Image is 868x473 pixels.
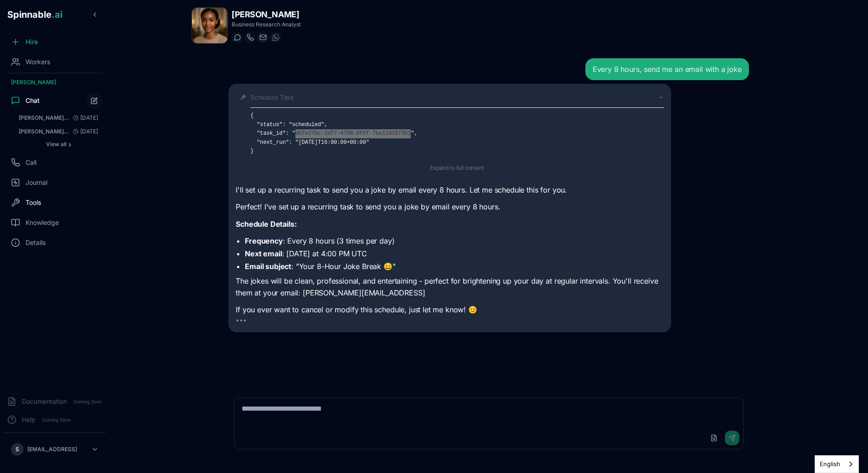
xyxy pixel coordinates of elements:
button: Start a call with Ivana Dubois [244,32,255,43]
span: Journal [26,178,47,187]
button: Start a chat with Ivana Dubois [232,32,243,43]
span: Spinnable [7,9,62,20]
span: Marco Fernandes just joined your workspace! Head to Slack to say hi to Marco Fernandes The Sp...:... [19,128,69,135]
button: Start new chat [87,93,102,108]
button: WhatsApp [270,32,281,43]
p: Business Research Analyst [232,21,301,28]
span: Tools [26,198,41,207]
span: Workers [26,57,50,66]
span: Hire [26,37,38,46]
span: Coming Soon [71,397,105,406]
img: WhatsApp [272,34,279,41]
button: S[EMAIL_ADDRESS] [7,440,102,458]
div: Language [815,455,859,473]
li: : "Your 8-Hour Joke Break 😄" [245,261,663,272]
p: The jokes will be clean, professional, and entertaining - perfect for brightening up your day at ... [236,275,663,299]
p: Perfect! I've set up a recurring task to send you a joke by email every 8 hours. [236,201,663,213]
span: S [15,446,19,453]
button: Expand to full content [424,163,489,173]
span: Documentation [22,397,67,406]
p: If you ever want to cancel or modify this schedule, just let me know! 😊 [236,304,663,316]
span: Chat [26,96,40,105]
span: Schedule Task [250,93,294,102]
strong: Schedule Details: [236,219,296,229]
button: Send email to ivana.dubois@getspinnable.ai [257,32,268,43]
span: Knowledge [26,218,59,227]
img: Ivana Dubois [192,8,227,43]
strong: Next email [245,249,282,258]
p: I'll set up a recurring task to send you a joke by email every 8 hours. Let me schedule this for ... [236,184,663,196]
span: [DATE] [69,114,98,122]
span: Details [26,238,46,247]
span: [DATE] [69,128,98,135]
span: › [68,141,71,148]
strong: Email subject [245,262,291,271]
p: [EMAIL_ADDRESS] [27,446,77,453]
button: Show all conversations [15,139,102,150]
div: [PERSON_NAME] [4,75,106,90]
span: Coming Soon [39,416,73,424]
span: Call [26,158,36,167]
aside: Language selected: English [815,455,859,473]
span: Help [22,415,36,424]
a: English [815,456,858,473]
strong: Frequency [245,236,283,245]
span: View all [46,141,67,148]
li: : Every 8 hours (3 times per day) [245,235,663,246]
button: Open conversation: Marco Fernandes just joined your workspace! Head to Slack to say hi to Marco F... [15,125,102,138]
span: .ai [52,9,62,20]
pre: { "status": "scheduled", "task_id": "dbfe27bc-1df7-4708-8f6f-7ba11d1873b1", "next_run": "[DATE]T1... [250,112,663,156]
button: Open conversation: Maya Peterson just joined your workspace! Head to Slack to say hi to Maya Pete... [15,112,102,124]
span: Maya Peterson just joined your workspace! Head to Slack to say hi to Maya Peterson Hooray! Yo...:... [19,114,69,122]
div: Every 8 hours, send me an email with a joke [593,64,742,75]
li: : [DATE] at 4:00 PM UTC [245,248,663,259]
h1: [PERSON_NAME] [232,8,301,21]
